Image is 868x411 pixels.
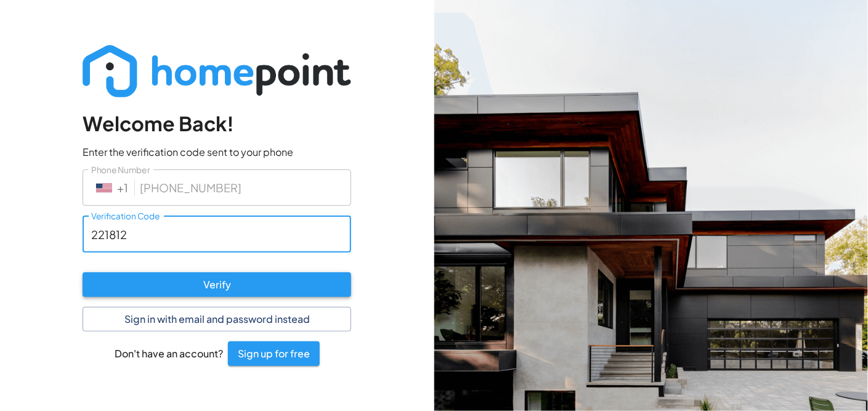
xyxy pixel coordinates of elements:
h6: Don't have an account? [115,346,223,361]
label: Phone Number [91,164,150,176]
p: Enter the verification code sent to your phone [83,145,351,160]
h4: Welcome Back! [83,112,351,136]
button: Verify [83,272,351,297]
img: Logo [83,45,351,97]
input: Enter the 6-digit code [83,216,351,252]
button: Sign in with email and password instead [83,307,351,332]
button: Sign up for free [228,341,320,366]
label: Verification Code [91,210,160,222]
